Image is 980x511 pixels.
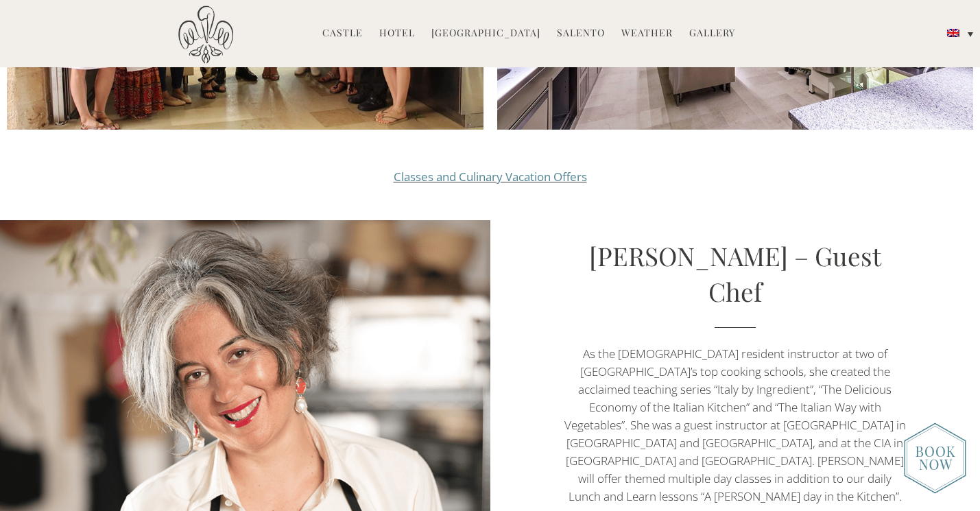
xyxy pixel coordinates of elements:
a: Hotel [379,26,415,42]
a: Salento [557,26,605,42]
a: Gallery [689,26,735,42]
a: Weather [621,26,673,42]
a: [GEOGRAPHIC_DATA] [431,26,540,42]
img: English [947,29,959,37]
img: new-booknow.png [904,423,966,494]
a: Castle [322,26,363,42]
p: As the [DEMOGRAPHIC_DATA] resident instructor at two of [GEOGRAPHIC_DATA]’s top cooking schools, ... [564,345,907,506]
a: Classes and Culinary Vacation Offers [394,169,587,185]
a: [PERSON_NAME] – Guest Chef [589,239,881,308]
img: Castello di Ugento [178,5,233,64]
